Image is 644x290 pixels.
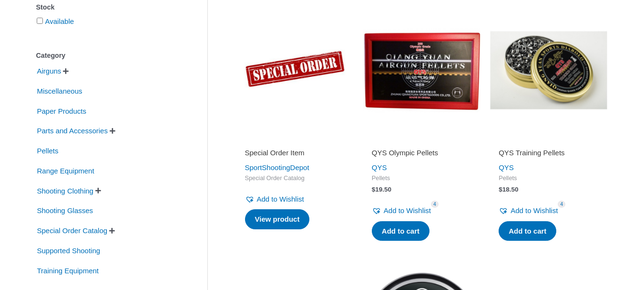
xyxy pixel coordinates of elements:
[36,83,83,99] span: Miscellaneous
[36,146,60,154] a: Pellets
[245,193,304,206] a: Add to Wishlist
[36,183,94,199] span: Shooting Clothing
[36,143,60,159] span: Pellets
[490,11,607,129] img: QYS Training Pellets
[36,166,95,174] a: Range Equipment
[372,148,472,158] h2: QYS Olympic Pellets
[245,148,345,161] a: Special Order Item
[45,17,74,25] a: Available
[36,0,179,14] div: Stock
[36,223,109,239] span: Special Order Catalog
[372,186,391,193] bdi: 19.50
[36,86,83,95] a: Miscellaneous
[384,206,431,215] span: Add to Wishlist
[36,186,94,194] a: Shooting Clothing
[257,195,304,203] span: Add to Wishlist
[109,227,115,234] span: 
[499,135,599,146] iframe: Customer reviews powered by Trustpilot
[36,226,109,234] a: Special Order Catalog
[245,163,309,172] a: SportShootingDepot
[36,123,109,139] span: Parts and Accessories
[36,126,109,134] a: Parts and Accessories
[36,106,87,114] a: Paper Products
[372,148,472,161] a: QYS Olympic Pellets
[95,187,101,194] span: 
[372,221,429,241] a: Add to cart: “QYS Olympic Pellets”
[36,49,179,63] div: Category
[37,18,43,24] input: Available
[431,201,439,208] span: 4
[245,148,345,158] h2: Special Order Item
[372,163,387,172] a: QYS
[245,209,310,229] a: Read more about “Special Order Item”
[372,135,472,146] iframe: Customer reviews powered by Trustpilot
[236,11,354,129] img: Special Order Item
[63,68,69,75] span: 
[499,147,599,243] iframe: Customer reviews powered by Trustpilot
[372,186,376,193] span: $
[36,103,87,119] span: Paper Products
[36,66,62,75] a: Airguns
[36,63,62,79] span: Airguns
[245,174,345,183] span: Special Order Catalog
[363,11,480,129] img: QYS Olympic Pellets
[110,128,115,134] span: 
[36,243,102,259] span: Supported Shooting
[36,263,100,279] span: Training Equipment
[36,203,94,219] span: Shooting Glasses
[36,246,102,254] a: Supported Shooting
[36,266,100,274] a: Training Equipment
[372,204,431,217] a: Add to Wishlist
[245,135,345,146] iframe: Customer reviews powered by Trustpilot
[372,174,472,183] span: Pellets
[36,206,94,214] a: Shooting Glasses
[36,163,95,179] span: Range Equipment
